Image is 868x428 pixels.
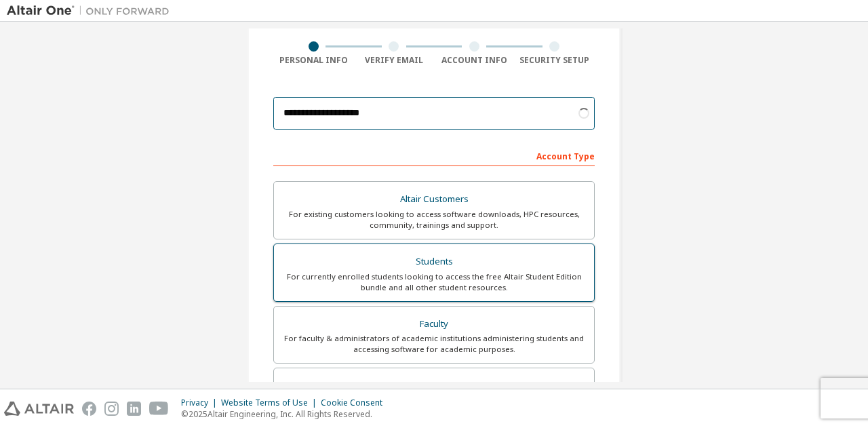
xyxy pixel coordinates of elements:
p: © 2025 Altair Engineering, Inc. All Rights Reserved. [181,408,391,420]
div: For currently enrolled students looking to access the free Altair Student Edition bundle and all ... [282,271,586,293]
div: Website Terms of Use [221,397,321,408]
div: Account Type [273,144,595,166]
div: Cookie Consent [321,397,391,408]
div: Faculty [282,315,586,334]
img: facebook.svg [82,402,96,416]
div: Everyone else [282,376,586,395]
div: Altair Customers [282,190,586,209]
img: altair_logo.svg [4,402,74,416]
img: instagram.svg [104,402,119,416]
img: linkedin.svg [127,402,141,416]
img: Altair One [7,4,176,18]
div: Personal Info [273,55,354,66]
div: Security Setup [515,55,595,66]
div: For existing customers looking to access software downloads, HPC resources, community, trainings ... [282,209,586,231]
div: Privacy [181,397,221,408]
div: Verify Email [354,55,435,66]
div: Students [282,252,586,271]
img: youtube.svg [149,402,169,416]
div: Account Info [434,55,515,66]
div: For faculty & administrators of academic institutions administering students and accessing softwa... [282,333,586,355]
